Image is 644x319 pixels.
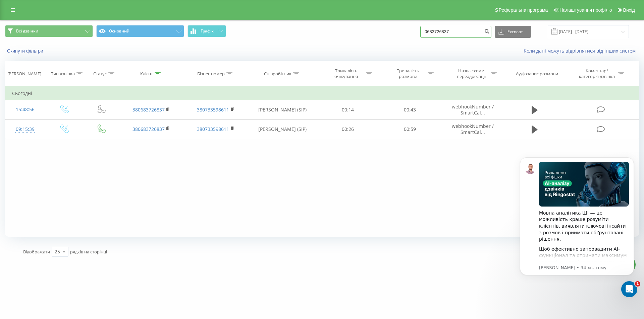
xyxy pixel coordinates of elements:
[379,119,440,139] td: 00:59
[248,100,317,119] td: [PERSON_NAME] (SIP)
[12,123,38,136] div: 09:15:39
[559,7,612,13] span: Налаштування профілю
[197,106,229,113] a: 380733598611
[7,71,41,77] div: [PERSON_NAME]
[420,26,491,38] input: Пошук за номером
[5,48,47,54] button: Скинути фільтри
[197,126,229,132] a: 380733598611
[264,71,291,77] div: Співробітник
[140,71,153,77] div: Клієнт
[96,25,184,37] button: Основний
[453,68,489,79] div: Назва схеми переадресації
[248,119,317,139] td: [PERSON_NAME] (SIP)
[23,249,50,255] span: Відображати
[623,7,635,13] span: Вихід
[621,281,637,297] iframe: Intercom live chat
[5,25,93,37] button: Всі дзвінки
[197,71,225,77] div: Бізнес номер
[55,248,60,255] div: 25
[132,126,165,132] a: 380683726837
[5,87,639,100] td: Сьогодні
[12,103,38,116] div: 15:48:56
[187,25,226,37] button: Графік
[577,68,616,79] div: Коментар/категорія дзвінка
[16,28,38,34] span: Всі дзвінки
[452,123,494,135] span: webhookNumber / SmartCal...
[93,71,107,77] div: Статус
[516,71,558,77] div: Аудіозапис розмови
[317,119,379,139] td: 00:26
[524,48,639,54] a: Коли дані можуть відрізнятися вiд інших систем
[132,106,165,113] a: 380683726837
[452,103,494,116] span: webhookNumber / SmartCal...
[510,147,644,301] iframe: Intercom notifications повідомлення
[635,281,640,287] span: 1
[317,100,379,119] td: 00:14
[495,26,531,38] button: Експорт
[379,100,440,119] td: 00:43
[51,71,75,77] div: Тип дзвінка
[328,68,364,79] div: Тривалість очікування
[70,249,107,255] span: рядків на сторінці
[201,29,214,33] span: Графік
[390,68,426,79] div: Тривалість розмови
[499,7,548,13] span: Реферальна програма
